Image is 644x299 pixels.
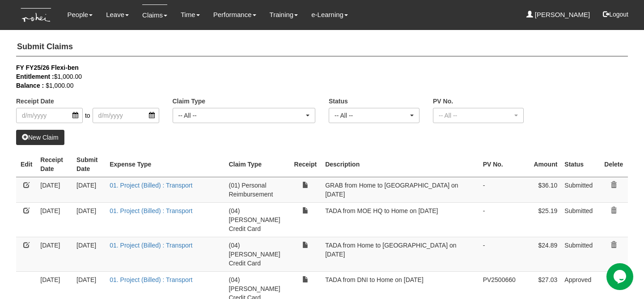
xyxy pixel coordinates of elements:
td: (01) Personal Reimbursement [225,177,289,202]
td: [DATE] [37,177,73,202]
div: -- All -- [439,111,513,120]
th: PV No. : activate to sort column ascending [479,152,523,177]
button: -- All -- [433,108,524,123]
td: GRAB from Home to [GEOGRAPHIC_DATA] on [DATE] [322,177,479,202]
a: [PERSON_NAME] [526,4,590,25]
th: Claim Type : activate to sort column ascending [225,152,289,177]
a: 01. Project (Billed) : Transport [110,207,192,214]
th: Amount : activate to sort column ascending [523,152,561,177]
td: Submitted [561,177,599,202]
button: Logout [597,4,635,25]
th: Delete [600,152,628,177]
td: TADA from Home to [GEOGRAPHIC_DATA] on [DATE] [322,237,479,271]
b: FY FY25/26 Flexi-ben [16,64,79,71]
label: Claim Type [173,97,206,106]
th: Edit [16,152,37,177]
a: People [67,4,93,25]
label: Status [329,97,348,106]
a: 01. Project (Billed) : Transport [110,276,192,283]
button: -- All -- [173,108,316,123]
a: Time [181,4,200,25]
td: $36.10 [523,177,561,202]
td: - [479,177,523,202]
td: TADA from MOE HQ to Home on [DATE] [322,202,479,237]
div: $1,000.00 [16,72,614,81]
th: Receipt [289,152,322,177]
td: [DATE] [73,177,106,202]
td: - [479,237,523,271]
b: Balance : [16,82,44,89]
td: (04) [PERSON_NAME] Credit Card [225,202,289,237]
td: $25.19 [523,202,561,237]
th: Receipt Date : activate to sort column ascending [37,152,73,177]
td: - [479,202,523,237]
th: Expense Type : activate to sort column ascending [106,152,225,177]
a: New Claim [16,130,64,145]
th: Description : activate to sort column ascending [322,152,479,177]
td: [DATE] [37,202,73,237]
th: Status : activate to sort column ascending [561,152,599,177]
td: [DATE] [73,237,106,271]
td: Submitted [561,237,599,271]
button: -- All -- [329,108,419,123]
label: PV No. [433,97,453,106]
span: to [83,108,93,123]
th: Submit Date : activate to sort column ascending [73,152,106,177]
div: -- All -- [335,111,408,120]
h4: Submit Claims [16,38,628,56]
label: Receipt Date [16,97,54,106]
a: Performance [213,4,256,25]
span: $1,000.00 [46,82,73,89]
td: $24.89 [523,237,561,271]
a: Training [270,4,298,25]
b: Entitlement : [16,73,54,80]
a: Leave [106,4,129,25]
a: e-Learning [311,4,348,25]
td: Submitted [561,202,599,237]
a: 01. Project (Billed) : Transport [110,242,192,249]
td: [DATE] [73,202,106,237]
td: (04) [PERSON_NAME] Credit Card [225,237,289,271]
a: 01. Project (Billed) : Transport [110,182,192,189]
iframe: chat widget [606,263,635,290]
input: d/m/yyyy [16,108,83,123]
div: -- All -- [178,111,305,120]
a: Claims [142,4,167,26]
td: [DATE] [37,237,73,271]
input: d/m/yyyy [93,108,159,123]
